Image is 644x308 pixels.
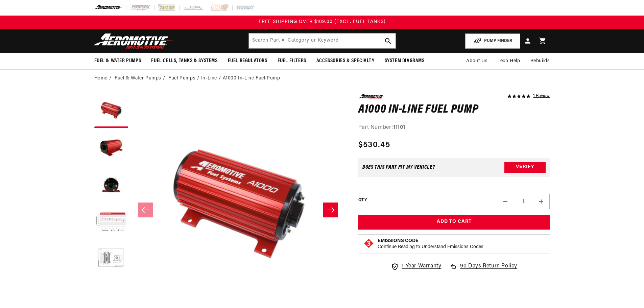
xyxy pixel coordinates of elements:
[94,75,550,82] nav: breadcrumbs
[525,53,555,69] summary: Rebuilds
[378,244,483,250] p: Continue Reading to Understand Emissions Codes
[94,168,128,202] button: Load image 3 in gallery view
[381,33,396,48] button: search button
[385,57,425,65] span: System Diagrams
[311,53,380,69] summary: Accessories & Specialty
[115,75,161,82] a: Fuel & Water Pumps
[493,53,525,69] summary: Tech Help
[358,123,550,132] div: Part Number:
[316,57,375,65] span: Accessories & Specialty
[363,238,374,249] img: Emissions code
[201,75,223,82] li: In-Line
[358,139,390,151] span: $530.45
[228,57,267,65] span: Fuel Regulators
[504,162,546,173] button: Verify
[358,197,367,203] label: QTY
[402,262,441,271] span: 1 Year Warranty
[168,75,195,82] a: Fuel Pumps
[323,203,338,217] button: Slide right
[272,53,311,69] summary: Fuel Filters
[358,104,550,115] h1: A1000 In-Line Fuel Pump
[358,215,550,230] button: Add to Cart
[530,57,550,65] span: Rebuilds
[151,57,217,65] span: Fuel Cells, Tanks & Systems
[533,94,550,99] a: 1 reviews
[278,57,306,65] span: Fuel Filters
[498,57,520,65] span: Tech Help
[249,33,396,48] input: Search by Part Number, Category or Keyword
[460,262,517,278] span: 90 Days Return Policy
[259,19,386,24] span: FREE SHIPPING OVER $109.00 (EXCL. FUEL TANKS)
[138,203,153,217] button: Slide left
[378,238,419,243] strong: Emissions Code
[466,58,487,64] span: About Us
[465,33,520,49] button: PUMP FINDER
[223,53,272,69] summary: Fuel Regulators
[380,53,430,69] summary: System Diagrams
[89,53,146,69] summary: Fuel & Water Pumps
[94,57,141,65] span: Fuel & Water Pumps
[378,238,483,250] button: Emissions CodeContinue Reading to Understand Emissions Codes
[362,165,435,170] div: Does This part fit My vehicle?
[391,262,441,271] a: 1 Year Warranty
[94,131,128,165] button: Load image 2 in gallery view
[94,94,128,128] button: Load image 1 in gallery view
[449,262,517,278] a: 90 Days Return Policy
[94,243,128,277] button: Load image 5 in gallery view
[393,125,405,130] strong: 11101
[146,53,222,69] summary: Fuel Cells, Tanks & Systems
[94,75,108,82] a: Home
[223,75,280,82] li: A1000 In-Line Fuel Pump
[92,33,176,49] img: Aeromotive
[94,206,128,239] button: Load image 4 in gallery view
[461,53,493,69] a: About Us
